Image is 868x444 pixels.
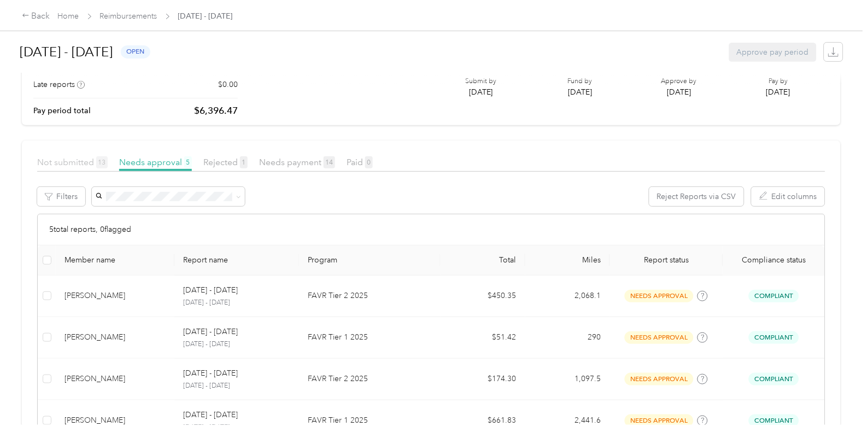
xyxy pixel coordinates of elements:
p: [DATE] [568,86,593,98]
span: Report status [619,255,714,265]
span: 14 [324,156,335,168]
div: [PERSON_NAME] [64,414,166,427]
p: [DATE] [766,86,790,98]
p: [DATE] - [DATE] [183,409,238,421]
span: 0 [365,156,373,168]
span: needs approval [625,373,694,385]
p: $0.00 [218,79,238,90]
p: [DATE] - [DATE] [183,423,290,433]
td: FAVR Tier 1 2025 [299,400,441,442]
span: open [121,45,150,58]
p: FAVR Tier 1 2025 [308,414,432,427]
span: Compliant [749,414,799,427]
iframe: Everlance-gr Chat Button Frame [807,383,868,444]
p: FAVR Tier 2 2025 [308,373,432,385]
p: Pay period total [33,105,91,116]
p: [DATE] [466,86,497,98]
span: Needs approval [119,157,192,167]
span: 5 [184,156,192,168]
td: 290 [525,317,610,359]
a: Home [58,11,79,21]
div: Late reports [33,79,85,90]
p: FAVR Tier 1 2025 [308,331,432,343]
td: $174.30 [441,359,525,400]
p: [DATE] - [DATE] [183,381,290,391]
a: Reimbursements [100,11,157,21]
td: FAVR Tier 2 2025 [299,276,441,317]
td: FAVR Tier 2 2025 [299,359,441,400]
p: $6,396.47 [194,104,238,118]
div: Total [449,255,517,265]
th: Member name [56,246,174,276]
span: Needs payment [259,157,335,167]
p: [DATE] - [DATE] [183,367,238,379]
th: Program [299,246,441,276]
div: Miles [534,255,601,265]
span: Compliant [749,331,799,344]
span: Compliant [749,373,799,385]
button: Reject Reports via CSV [649,187,744,206]
div: Member name [64,255,166,265]
td: 2,441.6 [525,400,610,442]
p: [DATE] - [DATE] [183,326,238,338]
p: [DATE] [661,86,697,98]
span: 1 [240,156,248,168]
span: Compliance status [732,255,816,265]
td: 2,068.1 [525,276,610,317]
td: $661.83 [441,400,525,442]
span: needs approval [625,414,694,427]
div: Back [22,10,50,23]
div: [PERSON_NAME] [64,290,166,302]
td: $450.35 [441,276,525,317]
div: [PERSON_NAME] [64,373,166,385]
span: Rejected [203,157,248,167]
p: [DATE] - [DATE] [183,340,290,349]
span: Compliant [749,290,799,302]
span: Not submitted [37,157,108,167]
td: FAVR Tier 1 2025 [299,317,441,359]
p: [DATE] - [DATE] [183,298,290,308]
span: needs approval [625,290,694,302]
div: 5 total reports, 0 flagged [38,214,825,246]
span: 13 [96,156,108,168]
th: Report name [174,246,299,276]
h1: [DATE] - [DATE] [20,39,113,65]
span: needs approval [625,331,694,344]
span: [DATE] - [DATE] [178,10,233,22]
div: [PERSON_NAME] [64,331,166,343]
p: [DATE] - [DATE] [183,284,238,296]
td: 1,097.5 [525,359,610,400]
button: Edit columns [752,187,825,206]
p: FAVR Tier 2 2025 [308,290,432,302]
td: $51.42 [441,317,525,359]
button: Filters [37,187,85,206]
span: Paid [347,157,373,167]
